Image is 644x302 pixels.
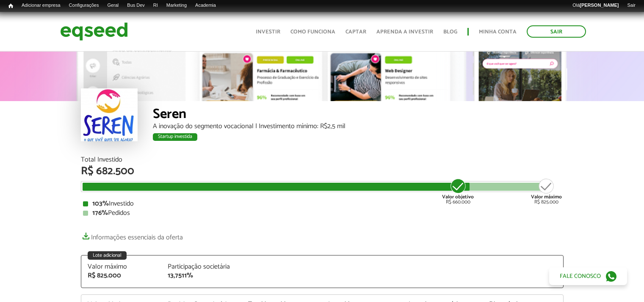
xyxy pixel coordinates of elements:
a: Captar [345,29,366,35]
a: RI [149,2,162,9]
a: Academia [191,2,220,9]
div: 13,7511% [168,272,235,279]
img: EqSeed [60,20,128,43]
a: Minha conta [479,29,517,35]
a: Início [4,2,17,10]
div: R$ 682.500 [81,166,564,177]
span: Início [8,3,13,9]
div: Total Investido [81,156,564,163]
a: Como funciona [290,29,335,35]
strong: 176% [92,207,108,219]
a: Adicionar empresa [17,2,65,9]
a: Bus Dev [123,2,149,9]
a: Olá[PERSON_NAME] [568,2,623,9]
strong: Valor objetivo [442,193,474,201]
div: R$ 825.000 [531,178,562,205]
a: Blog [443,29,457,35]
a: Geral [103,2,123,9]
div: Startup investida [153,133,197,141]
div: Pedidos [83,210,561,217]
a: Fale conosco [549,267,627,285]
a: Sair [623,2,640,9]
div: R$ 660.000 [442,178,474,205]
a: Investir [256,29,280,35]
div: Investido [83,200,561,207]
a: Aprenda a investir [376,29,433,35]
a: Marketing [162,2,191,9]
a: Informações essenciais da oferta [81,229,183,241]
a: Sair [527,25,586,38]
div: Participação societária [168,264,235,270]
div: R$ 825.000 [88,272,155,279]
div: Valor máximo [88,264,155,270]
div: Seren [153,107,564,123]
a: Configurações [65,2,103,9]
strong: [PERSON_NAME] [580,3,619,8]
div: Lote adicional [88,251,127,260]
div: A inovação do segmento vocacional | Investimento mínimo: R$2,5 mil [153,123,564,130]
strong: Valor máximo [531,193,562,201]
strong: 103% [92,198,109,209]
